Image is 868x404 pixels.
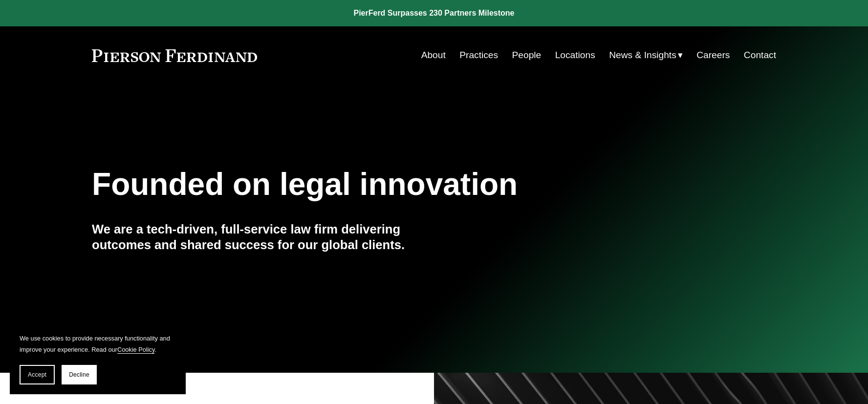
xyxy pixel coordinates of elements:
[62,365,97,384] button: Decline
[696,46,730,64] a: Careers
[609,47,676,64] span: News & Insights
[69,371,89,378] span: Decline
[92,221,434,253] h4: We are a tech-driven, full-service law firm delivering outcomes and shared success for our global...
[20,365,55,384] button: Accept
[744,46,776,64] a: Contact
[421,46,446,64] a: About
[10,323,186,394] section: Cookie banner
[28,371,46,378] span: Accept
[117,346,155,353] a: Cookie Policy
[459,46,498,64] a: Practices
[92,167,662,202] h1: Founded on legal innovation
[555,46,595,64] a: Locations
[20,333,176,355] p: We use cookies to provide necessary functionality and improve your experience. Read our .
[609,46,683,64] a: folder dropdown
[512,46,542,64] a: People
